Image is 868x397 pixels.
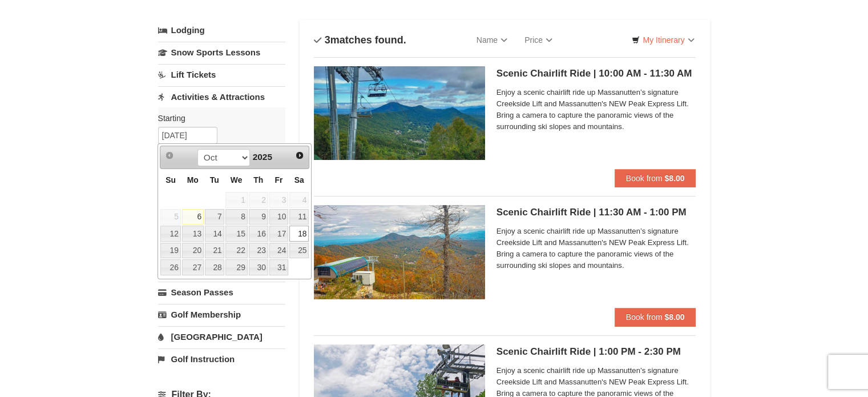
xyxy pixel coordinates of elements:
span: 3 [269,192,289,208]
a: 27 [182,259,204,275]
a: 19 [160,243,180,259]
a: 20 [182,243,204,259]
span: 5 [160,209,180,225]
a: 15 [225,226,248,242]
button: Book from $8.00 [615,169,696,187]
a: 31 [269,259,289,275]
img: 24896431-1-a2e2611b.jpg [314,66,485,160]
img: 24896431-13-a88f1aaf.jpg [314,205,485,299]
a: Prev [162,147,177,163]
a: 28 [205,259,224,275]
a: 29 [225,259,248,275]
span: Sunday [165,175,176,185]
span: 2 [249,192,268,208]
a: 21 [205,243,224,259]
h4: matches found. [314,34,406,46]
a: 24 [269,243,289,259]
span: Tuesday [210,175,219,185]
span: Thursday [253,175,263,185]
span: Monday [187,175,199,185]
a: 8 [225,209,248,225]
h5: Scenic Chairlift Ride | 1:00 PM - 2:30 PM [496,346,696,358]
a: 22 [225,243,248,259]
span: Enjoy a scenic chairlift ride up Massanutten’s signature Creekside Lift and Massanutten's NEW Pea... [496,87,696,133]
a: Name [468,29,516,51]
a: [GEOGRAPHIC_DATA] [158,326,285,347]
a: 30 [249,259,268,275]
h5: Scenic Chairlift Ride | 11:30 AM - 1:00 PM [496,207,696,218]
a: 17 [269,226,289,242]
span: Enjoy a scenic chairlift ride up Massanutten’s signature Creekside Lift and Massanutten's NEW Pea... [496,226,696,271]
span: Saturday [294,175,304,185]
a: 9 [249,209,268,225]
span: 1 [225,192,248,208]
a: 6 [182,209,204,225]
span: 4 [289,192,309,208]
a: 23 [249,243,268,259]
span: 3 [325,34,330,46]
a: Season Passes [158,282,285,303]
strong: $8.00 [664,312,684,322]
a: 13 [182,226,204,242]
a: 26 [160,259,180,275]
a: 25 [289,243,309,259]
span: Book from [626,174,663,183]
span: Prev [165,151,174,160]
a: Next [292,147,308,163]
a: 14 [205,226,224,242]
label: Starting [158,113,277,124]
span: Book from [626,312,663,322]
span: Friday [274,175,282,185]
a: 18 [289,226,309,242]
a: 11 [289,209,309,225]
span: 2025 [253,152,272,162]
a: Snow Sports Lessons [158,42,285,63]
a: Golf Instruction [158,348,285,370]
a: 16 [249,226,268,242]
a: 10 [269,209,289,225]
span: Next [295,151,304,160]
span: Wednesday [231,175,243,185]
a: My Itinerary [624,31,701,49]
a: Price [516,29,561,51]
a: Activities & Attractions [158,86,285,107]
a: 7 [205,209,224,225]
strong: $8.00 [664,174,684,183]
h5: Scenic Chairlift Ride | 10:00 AM - 11:30 AM [496,68,696,79]
a: 12 [160,226,180,242]
a: Lodging [158,20,285,41]
button: Book from $8.00 [615,308,696,326]
a: Lift Tickets [158,64,285,85]
a: Golf Membership [158,304,285,325]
